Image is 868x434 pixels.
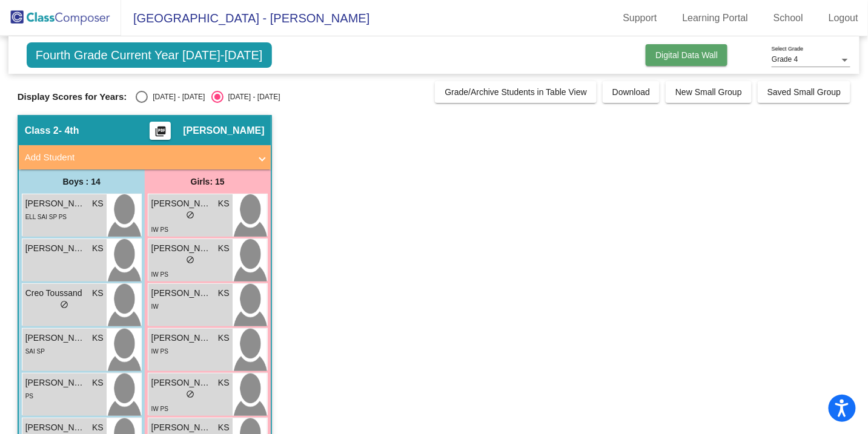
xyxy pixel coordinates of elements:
[92,332,104,344] span: KS
[673,8,758,28] a: Learning Portal
[186,211,194,219] span: do_not_disturb_alt
[25,376,86,389] span: [PERSON_NAME]
[92,421,104,434] span: KS
[151,406,168,412] span: IW PS
[819,8,868,28] a: Logout
[27,42,272,68] span: Fourth Grade Current Year [DATE]-[DATE]
[435,81,597,103] button: Grade/Archive Students in Table View
[25,125,59,137] span: Class 2
[218,287,230,300] span: KS
[151,242,212,255] span: [PERSON_NAME]
[25,332,86,344] span: [PERSON_NAME]
[150,122,171,140] button: Print Students Details
[121,8,369,28] span: [GEOGRAPHIC_DATA] - [PERSON_NAME]
[151,303,159,310] span: IW
[218,376,230,389] span: KS
[151,332,212,344] span: [PERSON_NAME]
[151,421,212,434] span: [PERSON_NAME]
[758,81,850,103] button: Saved Small Group
[92,287,104,300] span: KS
[666,81,752,103] button: New Small Group
[186,255,194,264] span: do_not_disturb_alt
[19,169,145,194] div: Boys : 14
[151,287,212,300] span: [PERSON_NAME]
[153,125,168,142] mat-icon: picture_as_pdf
[25,348,45,355] span: SAI SP
[136,91,280,103] mat-radio-group: Select an option
[218,332,230,344] span: KS
[764,8,813,28] a: School
[19,145,271,169] mat-expansion-panel-header: Add Student
[151,348,168,355] span: IW PS
[183,125,264,137] span: [PERSON_NAME]
[18,91,127,102] span: Display Scores for Years:
[92,197,104,210] span: KS
[151,226,168,233] span: IW PS
[218,421,230,434] span: KS
[25,421,86,434] span: [PERSON_NAME]
[25,287,86,300] span: Creo Toussand
[445,87,587,97] span: Grade/Archive Students in Table View
[151,197,212,210] span: [PERSON_NAME]
[772,55,798,64] span: Grade 4
[92,376,104,389] span: KS
[646,44,727,66] button: Digital Data Wall
[25,197,86,210] span: [PERSON_NAME]
[767,87,841,97] span: Saved Small Group
[145,169,271,194] div: Girls: 15
[655,50,718,60] span: Digital Data Wall
[148,91,205,102] div: [DATE] - [DATE]
[186,390,194,398] span: do_not_disturb_alt
[25,151,250,165] mat-panel-title: Add Student
[25,214,67,220] span: ELL SAI SP PS
[612,87,650,97] span: Download
[92,242,104,255] span: KS
[151,376,212,389] span: [PERSON_NAME]
[614,8,667,28] a: Support
[218,242,230,255] span: KS
[603,81,660,103] button: Download
[25,393,33,399] span: PS
[224,91,280,102] div: [DATE] - [DATE]
[25,242,86,255] span: [PERSON_NAME]
[675,87,742,97] span: New Small Group
[218,197,230,210] span: KS
[151,271,168,278] span: IW PS
[60,300,68,309] span: do_not_disturb_alt
[59,125,79,137] span: - 4th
